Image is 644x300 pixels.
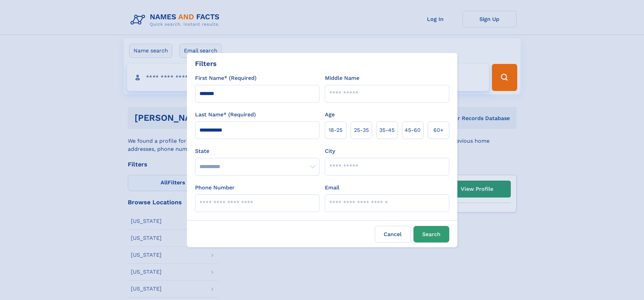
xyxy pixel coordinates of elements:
[325,147,335,155] label: City
[195,59,217,69] div: Filters
[375,226,411,243] label: Cancel
[325,184,339,192] label: Email
[329,126,342,134] span: 18‑25
[195,111,256,119] label: Last Name* (Required)
[195,74,257,82] label: First Name* (Required)
[354,126,369,134] span: 25‑35
[405,126,421,134] span: 45‑60
[413,226,449,243] button: Search
[195,147,319,155] label: State
[325,74,359,82] label: Middle Name
[379,126,395,134] span: 35‑45
[195,184,235,192] label: Phone Number
[325,111,335,119] label: Age
[433,126,444,134] span: 60+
